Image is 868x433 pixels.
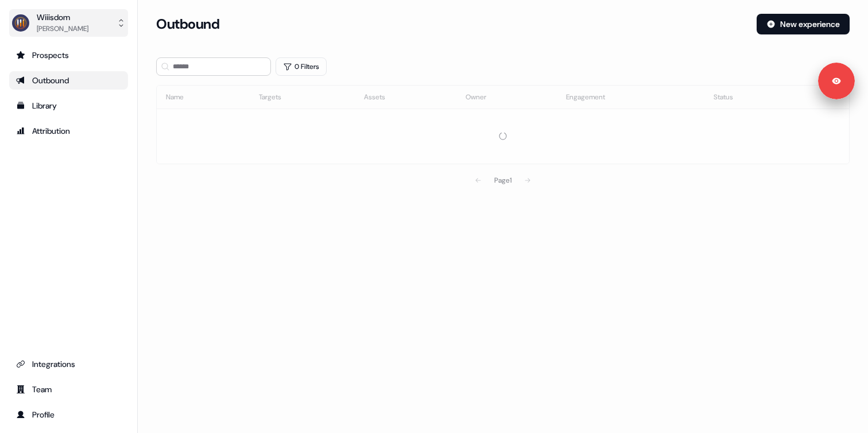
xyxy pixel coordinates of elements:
button: 0 Filters [276,57,327,76]
button: New experience [757,14,850,34]
a: Go to attribution [9,122,128,140]
div: Integrations [16,358,121,370]
div: Prospects [16,49,121,61]
div: Attribution [16,125,121,137]
div: Team [16,384,121,395]
div: Wiiisdom [37,11,88,23]
a: Go to profile [9,405,128,424]
a: Go to team [9,380,128,399]
h3: Outbound [156,16,219,33]
div: [PERSON_NAME] [37,23,88,34]
div: Profile [16,409,121,420]
div: Outbound [16,75,121,86]
a: Go to prospects [9,46,128,64]
a: Go to templates [9,96,128,115]
a: Go to outbound experience [9,71,128,90]
a: Go to integrations [9,355,128,373]
button: Wiiisdom[PERSON_NAME] [9,9,128,37]
div: Library [16,100,121,111]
